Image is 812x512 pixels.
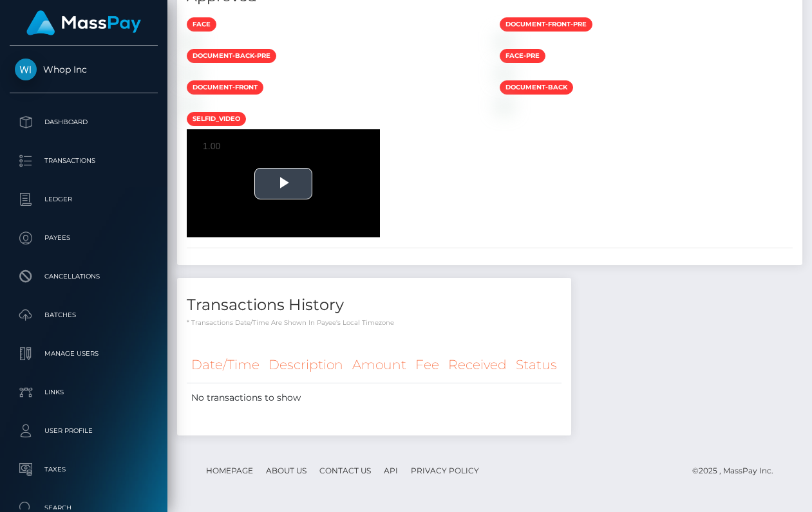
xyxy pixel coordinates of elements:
th: Status [511,347,562,383]
a: API [379,461,403,480]
a: Dashboard [10,106,158,138]
a: Links [10,376,158,408]
h4: Transactions History [187,294,562,316]
img: 5f82ae6f-80fd-4324-ad4e-02a75541892c [500,37,510,47]
button: Play Video [254,168,312,199]
p: * Transactions date/time are shown in payee's local timezone [187,318,562,327]
p: Dashboard [15,113,153,132]
td: No transactions to show [187,383,562,412]
a: User Profile [10,415,158,447]
span: face [187,17,216,32]
a: Transactions [10,145,158,177]
th: Description [264,347,348,383]
a: Batches [10,299,158,331]
p: Transactions [15,151,153,170]
p: Manage Users [15,344,153,363]
p: Ledger [15,190,153,209]
p: Links [15,383,153,402]
span: document-back [500,80,573,95]
a: Taxes [10,453,158,486]
a: Contact Us [314,461,376,480]
div: Video Player [187,129,380,238]
a: About Us [261,461,312,480]
a: Manage Users [10,338,158,370]
p: Payees [15,228,153,248]
p: Cancellations [15,267,153,286]
img: eda0422e-1302-4397-8f10-308e0d70c285 [187,100,197,110]
p: User Profile [15,421,153,441]
th: Amount [348,347,411,383]
img: MassPay Logo [26,10,141,35]
a: Cancellations [10,261,158,293]
img: 3aff0bce-ed37-4df1-94d6-3da331b392a2 [187,37,197,47]
span: Whop Inc [10,64,158,75]
th: Date/Time [187,347,264,383]
img: 1fa08226-ddea-4419-acac-be30aa0b48d1 [187,68,197,78]
img: 6da62a2a-71b5-4699-b404-6e78e75f7e17 [500,68,510,78]
th: Fee [411,347,444,383]
span: selfid_video [187,112,246,126]
span: document-back-pre [187,49,276,63]
a: Privacy Policy [406,461,484,480]
img: 684b9524-294a-4d4e-946c-e9306c76c1ad [500,100,510,110]
a: Payees [10,222,158,254]
p: Batches [15,306,153,325]
a: Homepage [201,461,258,480]
a: Ledger [10,183,158,215]
th: Received [444,347,511,383]
span: face-pre [500,49,545,63]
div: © 2025 , MassPay Inc. [692,464,783,478]
p: Taxes [15,460,153,479]
span: document-front [187,80,263,95]
span: document-front-pre [500,17,592,32]
img: Whop Inc [15,59,37,80]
